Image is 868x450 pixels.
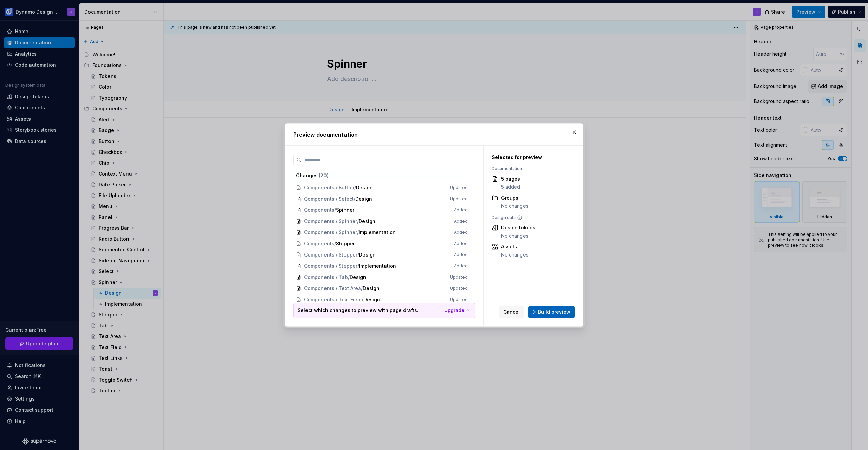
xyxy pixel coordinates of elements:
[501,224,535,231] div: Design tokens
[538,309,570,315] span: Build preview
[501,251,528,258] div: No changes
[298,307,418,314] p: Select which changes to preview with page drafts.
[501,184,520,190] div: 5 added
[501,203,528,209] div: No changes
[503,309,520,315] span: Cancel
[293,130,575,139] h2: Preview documentation
[492,166,567,171] div: Documentation
[528,306,575,318] button: Build preview
[492,215,567,220] div: Design data
[501,243,528,250] div: Assets
[444,307,471,314] a: Upgrade
[501,232,535,239] div: No changes
[501,195,528,201] div: Groups
[492,154,567,161] div: Selected for preview
[296,172,468,179] div: Changes
[501,176,520,182] div: 5 pages
[319,172,329,178] span: ( 20 )
[499,306,524,318] button: Cancel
